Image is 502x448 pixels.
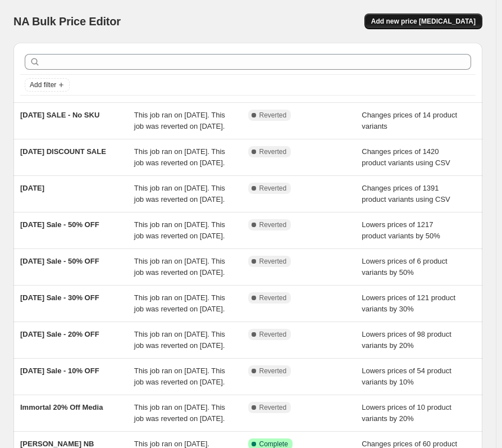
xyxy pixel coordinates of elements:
span: Changes prices of 14 product variants [362,111,457,130]
span: Reverted [259,184,287,193]
span: [DATE] Sale - 50% OFF [20,257,99,265]
span: Reverted [259,111,287,120]
span: This job ran on [DATE]. This job was reverted on [DATE]. [134,184,225,203]
span: [DATE] Sale - 50% OFF [20,220,99,229]
span: [DATE] SALE - No SKU [20,111,99,119]
span: This job ran on [DATE]. This job was reverted on [DATE]. [134,257,225,277]
span: This job ran on [DATE]. This job was reverted on [DATE]. [134,293,225,313]
span: Add new price [MEDICAL_DATA] [371,17,476,26]
button: Add new price [MEDICAL_DATA] [364,13,482,29]
span: [DATE] [20,184,44,192]
span: Changes prices of 1420 product variants using CSV [362,147,450,167]
span: This job ran on [DATE]. This job was reverted on [DATE]. [134,147,225,167]
span: This job ran on [DATE]. This job was reverted on [DATE]. [134,220,225,240]
span: Reverted [259,403,287,412]
span: This job ran on [DATE]. This job was reverted on [DATE]. [134,403,225,423]
span: Reverted [259,330,287,339]
span: Lowers prices of 1217 product variants by 50% [362,220,440,240]
span: [DATE] Sale - 30% OFF [20,293,99,302]
button: Add filter [25,78,70,92]
span: Reverted [259,147,287,156]
span: [DATE] Sale - 10% OFF [20,366,99,375]
span: This job ran on [DATE]. This job was reverted on [DATE]. [134,111,225,130]
span: Lowers prices of 54 product variants by 10% [362,366,451,386]
span: Lowers prices of 98 product variants by 20% [362,330,451,350]
span: This job ran on [DATE]. This job was reverted on [DATE]. [134,366,225,386]
span: Reverted [259,293,287,302]
span: Immortal 20% Off Media [20,403,103,411]
span: [DATE] Sale - 20% OFF [20,330,99,338]
span: Lowers prices of 6 product variants by 50% [362,257,447,277]
span: [DATE] DISCOUNT SALE [20,147,106,156]
span: This job ran on [DATE]. This job was reverted on [DATE]. [134,330,225,350]
span: Lowers prices of 121 product variants by 30% [362,293,455,313]
span: Changes prices of 1391 product variants using CSV [362,184,450,203]
span: Reverted [259,220,287,229]
span: Lowers prices of 10 product variants by 20% [362,403,451,423]
span: Reverted [259,257,287,266]
span: Reverted [259,366,287,375]
span: This job ran on [DATE]. [134,440,209,448]
span: NA Bulk Price Editor [13,15,121,28]
span: Add filter [30,80,56,89]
